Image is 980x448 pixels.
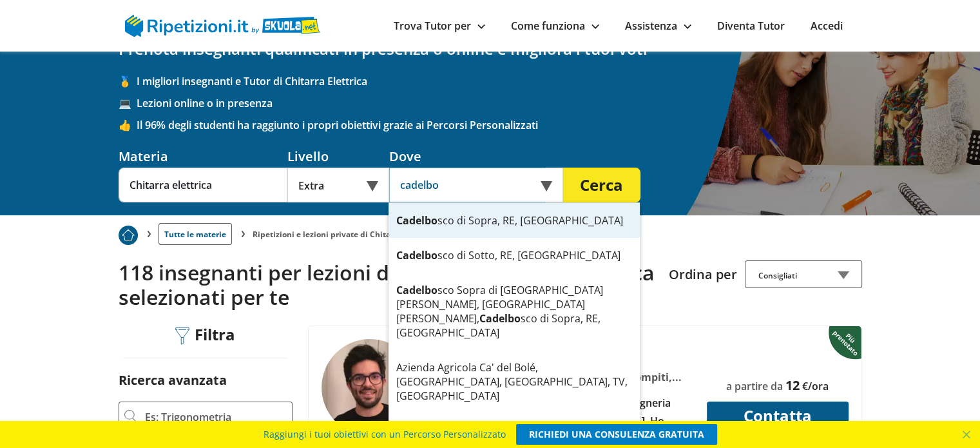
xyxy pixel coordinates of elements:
div: sco di Sopra, RE, [GEOGRAPHIC_DATA] [389,203,640,238]
nav: breadcrumb d-none d-tablet-block [119,215,862,245]
label: Ordina per [669,266,737,283]
div: sco di Sotto, RE, [GEOGRAPHIC_DATA] [389,238,640,273]
div: Filtra [171,326,240,346]
img: Piu prenotato [829,325,864,360]
a: logo Skuola.net | Ripetizioni.it [125,17,320,32]
li: Ripetizioni e lezioni private di Chitarra elettrica [253,229,436,240]
input: Es: Trigonometria [144,407,287,427]
a: Diventa Tutor [717,19,785,33]
span: a partire da [726,379,783,393]
a: Tutte le materie [159,223,232,245]
span: 12 [785,376,800,394]
span: 💻 [119,96,137,110]
span: 🥇 [119,74,137,88]
div: Materia [119,148,287,165]
span: I migliori insegnanti e Tutor di Chitarra Elettrica [137,74,862,88]
div: Consigliati [745,260,862,288]
h2: 118 insegnanti per lezioni di [PERSON_NAME] Elettrica selezionati per te [119,260,659,310]
a: RICHIEDI UNA CONSULENZA GRATUITA [516,424,717,445]
input: Es. Indirizzo o CAP [389,168,546,202]
button: Cerca [563,168,640,202]
a: Assistenza [625,19,691,33]
a: Accedi [811,19,843,33]
span: €/ora [802,379,829,393]
div: Extra [287,168,389,202]
img: Filtra filtri mobile [175,327,189,345]
img: Piu prenotato [119,226,138,245]
strong: Cadelbo [479,311,521,326]
span: Lezioni online o in presenza [137,96,862,110]
span: Il 96% degli studenti ha raggiunto i propri obiettivi grazie ai Percorsi Personalizzati [137,118,862,132]
button: Contatta [707,402,849,430]
strong: Cadelbo [396,213,437,228]
span: 👍 [119,118,137,132]
div: Azienda Agricola Ca' del Bolé, [GEOGRAPHIC_DATA], [GEOGRAPHIC_DATA], TV, [GEOGRAPHIC_DATA] [389,350,640,413]
input: Es. Matematica [119,168,287,202]
strong: Cadelbo [396,248,437,262]
div: Livello [287,148,389,165]
img: Ricerca Avanzata [124,410,139,424]
a: Trova Tutor per [394,19,485,33]
strong: Cadelbo [396,283,437,297]
div: sco Sopra di [GEOGRAPHIC_DATA][PERSON_NAME], [GEOGRAPHIC_DATA][PERSON_NAME], sco di Sopra, RE, [G... [389,273,640,350]
img: logo Skuola.net | Ripetizioni.it [125,15,320,37]
a: Come funziona [511,19,599,33]
div: Dove [389,148,563,165]
label: Ricerca avanzata [119,371,227,389]
img: tutor a forlì - Elia [322,339,418,436]
h2: Prenota insegnanti qualificati in presenza o online e migliora i tuoi voti [119,40,862,59]
span: Raggiungi i tuoi obiettivi con un Percorso Personalizzato [264,424,506,445]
